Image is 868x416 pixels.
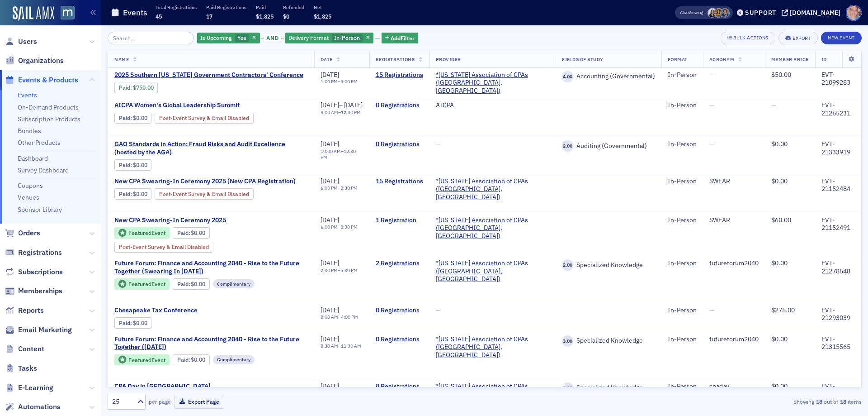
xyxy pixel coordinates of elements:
span: Kelly Brown [708,8,717,18]
time: 9:00 AM [321,109,338,115]
div: – [321,185,358,191]
span: — [709,71,714,79]
p: Total Registrations [156,4,197,10]
a: Sponsor Library [18,206,62,214]
span: Tasks [18,363,37,373]
span: Content [18,344,44,354]
time: 2:30 PM [321,267,338,273]
a: AICPA [436,101,454,110]
a: *[US_STATE] Association of CPAs ([GEOGRAPHIC_DATA], [GEOGRAPHIC_DATA]) [436,71,550,95]
time: 12:30 PM [321,148,356,160]
button: Bulk Actions [721,32,775,44]
a: 15 Registrations [376,71,423,79]
button: and [261,34,284,42]
a: CPA Day in [GEOGRAPHIC_DATA] [114,383,287,391]
div: Bulk Actions [733,35,769,40]
span: Chesapeake Tax Conference [114,306,266,315]
span: *Maryland Association of CPAs (Timonium, MD) [436,259,550,283]
span: [DATE] [321,101,339,109]
span: *Maryland Association of CPAs (Timonium, MD) [436,216,550,240]
a: 0 Registrations [376,335,423,344]
input: Search… [108,32,194,44]
div: Featured Event [128,358,165,363]
span: Subscriptions [18,267,63,277]
strong: 18 [838,397,848,406]
a: New Event [821,33,862,41]
time: 8:30 PM [340,185,358,191]
a: GAO Standards in Action: Fraud Risks and Audit Excellence (hosted by the AGA) [114,140,308,156]
span: Future Forum: Finance and Accounting 2040 - Rise to the Future Together (Swearing In 2025) [114,259,308,275]
span: — [709,101,714,109]
div: [DOMAIN_NAME] [790,9,840,17]
span: $0.00 [191,230,205,236]
span: 2.00 [562,259,573,271]
span: Events & Products [18,75,78,85]
span: Laura Swann [714,8,723,18]
span: Chris Dougherty [720,8,730,18]
span: [DATE] [321,259,339,267]
a: Future Forum: Finance and Accounting 2040 - Rise to the Future Together (Swearing In [DATE]) [114,259,308,275]
span: Automations [18,402,61,412]
div: In-Person [668,140,697,148]
a: Survey Dashboard [18,166,69,174]
span: : [177,281,191,287]
div: EVT-21333919 [821,140,855,156]
div: In-Person [668,177,697,186]
a: New CPA Swearing-In Ceremony 2025 (New CPA Registration) [114,177,308,186]
a: Paid [119,84,130,91]
div: In-Person [668,216,697,225]
a: On-Demand Products [18,103,79,111]
span: Fields Of Study [562,56,604,62]
a: Orders [5,228,40,238]
p: Paid Registrations [206,4,246,10]
a: Other Products [18,139,61,147]
span: [DATE] [321,177,339,185]
span: 2025 Southern Maryland Government Contractors' Conference [114,71,303,79]
span: : [119,84,133,91]
span: [DATE] [321,382,339,390]
span: $1,825 [256,13,274,20]
span: $0.00 [191,356,205,363]
span: E-Learning [18,383,53,393]
span: Acronym [709,56,735,62]
span: [DATE] [321,335,339,343]
a: 1 Registration [376,216,423,225]
span: : [119,191,133,197]
span: [DATE] [344,101,363,109]
a: View Homepage [54,6,75,21]
span: : [119,115,133,121]
div: Featured Event [128,230,165,235]
div: Post-Event Survey [155,188,254,199]
span: and [264,34,281,42]
span: — [436,306,441,314]
a: 8 Registrations [376,383,423,391]
span: : [177,356,191,363]
span: $750.00 [133,84,154,91]
div: – [321,343,361,349]
span: 2.00 [562,140,573,152]
div: futureforum2040 [709,259,759,268]
time: 4:00 PM [341,314,358,320]
span: Name [114,56,129,62]
div: 25 [112,397,132,406]
span: Reports [18,306,44,316]
div: In-Person [285,33,373,44]
a: Reports [5,306,44,316]
div: Featured Event [128,282,165,287]
span: Is Upcoming [200,34,232,41]
div: Paid: 5 - $0 [173,278,210,289]
time: 1:00 PM [321,78,338,85]
a: Paid [177,281,189,287]
a: *[US_STATE] Association of CPAs ([GEOGRAPHIC_DATA], [GEOGRAPHIC_DATA]) [436,335,550,359]
div: Paid: 17 - $0 [114,188,151,199]
span: Delivery Format [288,34,329,41]
div: Complimentary [213,279,255,288]
span: $0.00 [133,191,147,197]
button: Export Page [174,395,224,409]
span: Orders [18,228,40,238]
a: Content [5,344,44,354]
a: Memberships [5,286,62,296]
a: AICPA Women's Global Leadership Summit [114,101,308,110]
div: Paid: 0 - $0 [114,159,151,170]
a: New CPA Swearing-In Ceremony 2025 [114,216,308,225]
